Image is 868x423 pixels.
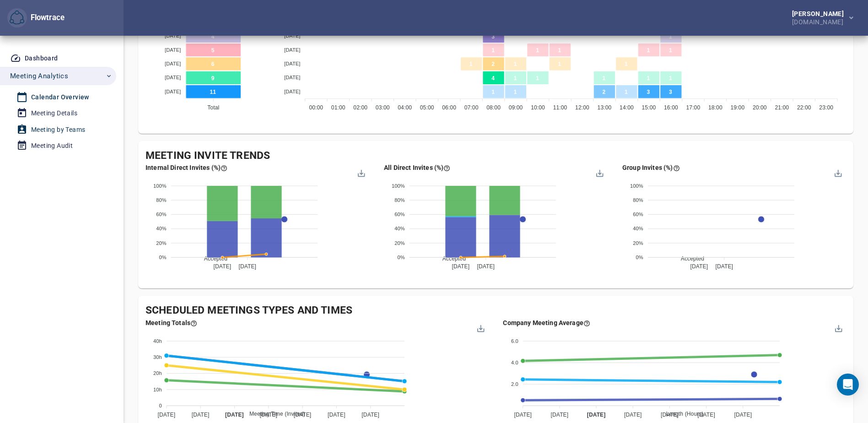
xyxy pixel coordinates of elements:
[734,412,752,418] tspan: [DATE]
[375,104,389,111] tspan: 03:00
[633,197,643,203] tspan: 80%
[620,104,634,111] tspan: 14:00
[392,183,405,189] tspan: 100%
[715,263,733,270] tspan: [DATE]
[384,163,450,172] div: This chart shows the status of internal and external direct invites.
[636,255,643,260] tspan: 0%
[165,88,181,94] tspan: [DATE]
[284,75,300,80] tspan: [DATE]
[153,354,162,360] tspan: 30h
[165,47,181,52] tspan: [DATE]
[146,318,197,327] div: This is a sum of all meetings and how many hours of meetings are scheduled for the given time per...
[597,104,611,111] tspan: 13:00
[792,17,847,25] div: [DOMAIN_NAME]
[464,104,478,111] tspan: 07:00
[156,197,167,203] tspan: 80%
[775,104,789,111] tspan: 21:00
[595,168,603,176] div: Menu
[664,104,678,111] tspan: 16:00
[146,303,846,318] div: Scheduled Meetings Types and Times
[153,183,167,189] tspan: 100%
[486,104,501,111] tspan: 08:00
[156,240,167,246] tspan: 20%
[157,412,175,418] tspan: [DATE]
[575,104,589,111] tspan: 12:00
[697,412,715,418] tspan: [DATE]
[192,412,210,418] tspan: [DATE]
[476,323,484,331] div: Menu
[633,211,643,217] tspan: 60%
[284,61,300,66] tspan: [DATE]
[477,263,495,270] tspan: [DATE]
[777,8,861,28] button: [PERSON_NAME][DOMAIN_NAME]
[27,12,65,23] div: Flowtrace
[394,197,405,203] tspan: 80%
[156,211,167,217] tspan: 60%
[642,104,656,111] tspan: 15:00
[259,412,277,418] tspan: [DATE]
[633,226,643,232] tspan: 40%
[353,104,367,111] tspan: 02:00
[31,124,85,136] div: Meeting by Teams
[436,255,466,262] span: Accepted
[398,255,405,260] tspan: 0%
[630,183,643,189] tspan: 100%
[420,104,434,111] tspan: 05:00
[214,263,232,270] tspan: [DATE]
[207,104,219,111] tspan: Total
[165,75,181,80] tspan: [DATE]
[197,255,227,262] span: Accepted
[238,263,256,270] tspan: [DATE]
[25,53,58,64] div: Dashboard
[7,8,65,28] div: Flowtrace
[331,104,345,111] tspan: 01:00
[690,263,708,270] tspan: [DATE]
[792,11,847,17] div: [PERSON_NAME]
[452,263,470,270] tspan: [DATE]
[511,338,518,343] tspan: 6.0
[165,33,181,38] tspan: [DATE]
[394,211,405,217] tspan: 60%
[146,148,846,163] div: Meeting Invite Trends
[514,412,532,418] tspan: [DATE]
[730,104,744,111] tspan: 19:00
[674,255,704,262] span: Accepted
[686,104,700,111] tspan: 17:00
[633,240,643,246] tspan: 20%
[622,163,680,172] div: This chart shows the status of group invites. This number is often the lowest of these all invite...
[284,47,300,52] tspan: [DATE]
[394,240,405,246] tspan: 20%
[159,403,162,408] tspan: 0
[398,104,412,111] tspan: 04:00
[837,374,859,396] div: Open Intercom Messenger
[284,33,300,38] tspan: [DATE]
[153,386,162,392] tspan: 10h
[587,412,605,418] tspan: [DATE]
[661,412,679,418] tspan: [DATE]
[156,226,167,232] tspan: 40%
[243,411,305,417] span: Meeting Time (Invited)
[31,108,77,119] div: Meeting Details
[834,323,841,331] div: Menu
[31,92,89,103] div: Calendar Overview
[309,104,323,111] tspan: 00:00
[159,255,167,260] tspan: 0%
[511,359,518,365] tspan: 4.0
[153,370,162,376] tspan: 20h
[833,168,841,176] div: Menu
[819,104,833,111] tspan: 23:00
[165,61,181,66] tspan: [DATE]
[708,104,722,111] tspan: 18:00
[553,104,567,111] tspan: 11:00
[624,412,642,418] tspan: [DATE]
[284,88,300,94] tspan: [DATE]
[146,163,227,172] div: This chart shows the status of internal direct invites.
[531,104,545,111] tspan: 10:00
[357,168,365,176] div: Menu
[7,8,27,28] button: Flowtrace
[550,412,568,418] tspan: [DATE]
[328,412,345,418] tspan: [DATE]
[10,11,24,25] img: Flowtrace
[294,412,312,418] tspan: [DATE]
